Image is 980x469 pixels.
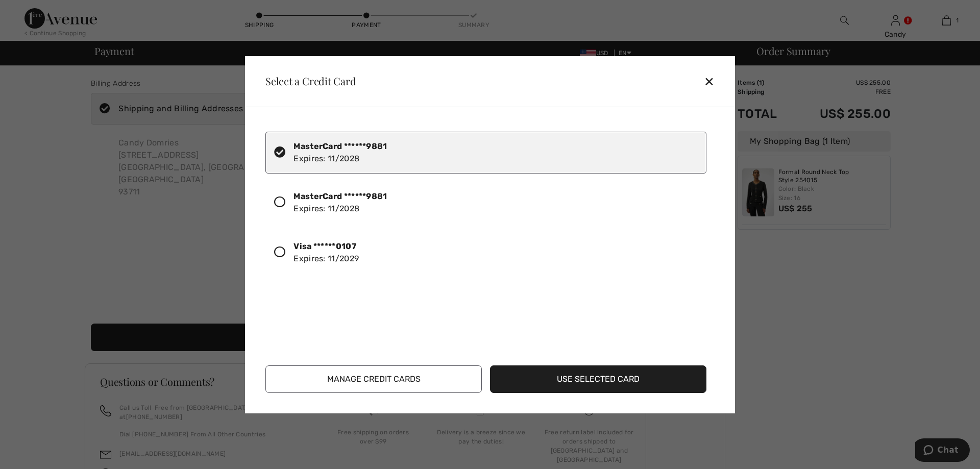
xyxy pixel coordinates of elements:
[293,190,387,215] div: Expires: 11/2028
[293,240,359,265] div: Expires: 11/2029
[704,70,723,92] div: ✕
[293,140,387,165] div: Expires: 11/2028
[22,7,43,16] span: Chat
[257,76,356,86] div: Select a Credit Card
[265,365,482,393] button: Manage Credit Cards
[490,365,706,393] button: Use Selected Card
